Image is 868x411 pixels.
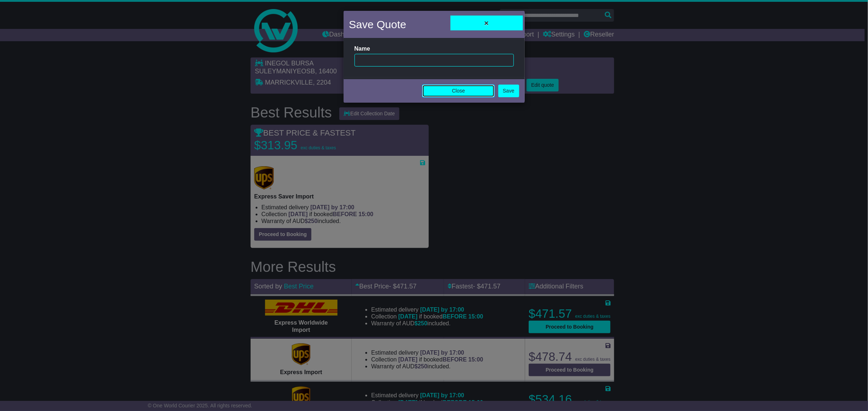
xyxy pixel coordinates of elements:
[498,85,519,97] a: Save
[484,19,488,27] span: ×
[422,85,495,97] button: Close
[450,16,523,30] button: Close
[355,45,370,52] label: Name
[349,16,406,33] h4: Save Quote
